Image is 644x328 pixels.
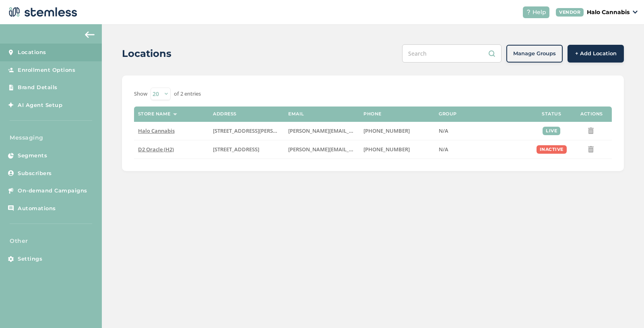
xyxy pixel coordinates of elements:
h2: Locations [122,46,171,61]
th: Actions [572,107,612,122]
label: Status [542,111,561,117]
span: [PHONE_NUMBER] [363,127,410,134]
label: Email [288,111,304,117]
img: icon-arrow-back-accent-c549486e.svg [85,31,95,38]
label: (520) 732-4187 [363,146,431,153]
div: VENDOR [556,8,584,17]
span: Subscribers [18,169,52,178]
label: Phone [363,111,382,117]
label: 7710 South Wilmot Road [213,127,280,134]
img: icon-sort-1e1d7615.svg [173,113,177,115]
label: of 2 entries [174,90,201,98]
span: Brand Details [18,84,58,92]
label: dominique.gamboa@thegreenhalo.com [288,146,355,153]
label: N/A [439,146,527,153]
p: Halo Cannabis [587,8,630,17]
button: Manage Groups [506,45,563,63]
span: Help [533,8,546,17]
label: 3906 North Oracle Road [213,146,280,153]
span: [STREET_ADDRESS] [213,146,259,153]
img: icon-help-white-03924b79.svg [526,10,531,15]
span: AI Agent Setup [18,101,62,109]
div: live [543,127,560,135]
label: Show [134,90,147,98]
span: On-demand Campaigns [18,187,87,195]
label: Halo Cannabis [138,127,205,134]
div: inactive [537,145,567,154]
span: [PHONE_NUMBER] [363,146,410,153]
span: Segments [18,152,47,160]
span: Settings [18,255,42,263]
label: Address [213,111,237,117]
span: [PERSON_NAME][EMAIL_ADDRESS][PERSON_NAME][DOMAIN_NAME] [288,127,458,134]
span: Automations [18,205,56,213]
span: [STREET_ADDRESS][PERSON_NAME] [213,127,300,134]
span: Locations [18,48,46,56]
label: (520) 664-2251 [363,127,431,134]
label: dominique.gamboa@thegreenhalo.com [288,127,355,134]
span: D2 Oracle (H2) [138,146,174,153]
span: Halo Cannabis [138,127,175,134]
span: [PERSON_NAME][EMAIL_ADDRESS][PERSON_NAME][DOMAIN_NAME] [288,146,458,153]
img: logo-dark-0685b13c.svg [6,4,77,20]
span: Enrollment Options [18,66,75,74]
span: + Add Location [575,50,617,58]
label: D2 Oracle (H2) [138,146,205,153]
input: Search [402,44,502,63]
label: Store name [138,111,171,117]
label: N/A [439,127,527,134]
span: Manage Groups [513,50,556,58]
label: Group [439,111,457,117]
button: + Add Location [568,45,624,63]
iframe: Chat Widget [604,289,644,328]
img: icon_down-arrow-small-66adaf34.svg [633,10,638,14]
